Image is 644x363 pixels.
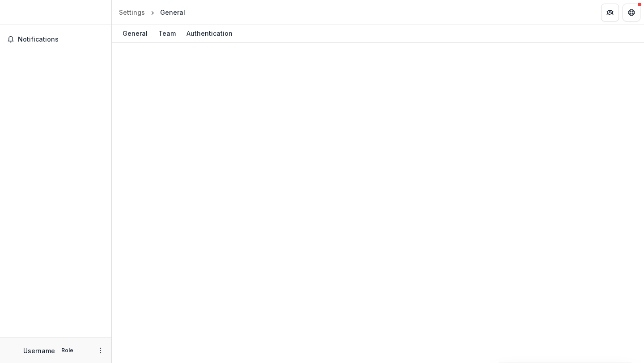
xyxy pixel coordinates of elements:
[160,8,185,17] div: General
[115,6,148,19] a: Settings
[183,27,236,40] div: Authentication
[95,345,106,356] button: More
[155,25,179,42] a: Team
[601,4,619,21] button: Partners
[119,8,145,17] div: Settings
[18,36,104,43] span: Notifications
[155,27,179,40] div: Team
[119,25,151,42] a: General
[183,25,236,42] a: Authentication
[623,4,640,21] button: Get Help
[59,346,76,355] p: Role
[119,27,151,40] div: General
[23,346,55,355] p: Username
[115,6,189,19] nav: breadcrumb
[4,32,108,46] button: Notifications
